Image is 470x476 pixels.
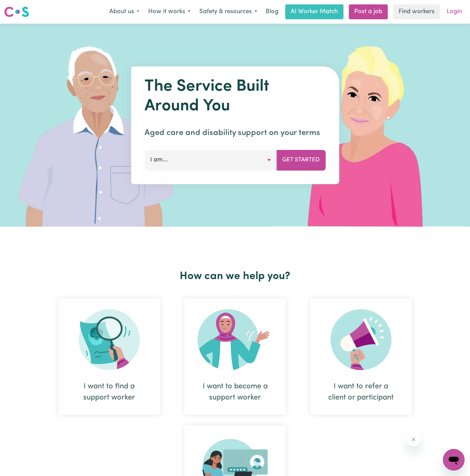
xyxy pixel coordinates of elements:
[443,449,465,471] iframe: Button to launch messaging window
[349,4,388,19] a: Post a job
[327,381,396,403] div: I want to refer a client or participant
[4,4,29,20] a: Careseekers logo
[144,150,277,170] button: I am...
[393,4,440,19] a: Find workers
[46,270,424,283] h2: How can we help you?
[262,4,283,19] a: Blog
[407,433,420,446] iframe: Close message
[105,5,144,19] button: About us
[144,77,326,116] h1: The Service Built Around You
[79,309,140,370] img: Search
[310,298,412,415] div: I want to refer a client or participant
[4,5,41,10] span: Need any help?
[276,150,326,170] button: Get Started
[4,6,29,18] img: Careseekers logo
[75,381,144,403] div: I want to find a support worker
[201,381,270,403] div: I want to become a support worker
[144,5,195,19] button: How it works
[195,5,262,19] button: Safety & resources
[285,4,343,19] a: AI Worker Match
[144,127,326,139] p: Aged care and disability support on your terms
[184,298,286,415] div: I want to become a support worker
[198,309,273,370] img: Become Worker
[59,298,160,415] div: I want to find a support worker
[443,4,466,19] a: Login
[331,309,391,370] img: Refer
